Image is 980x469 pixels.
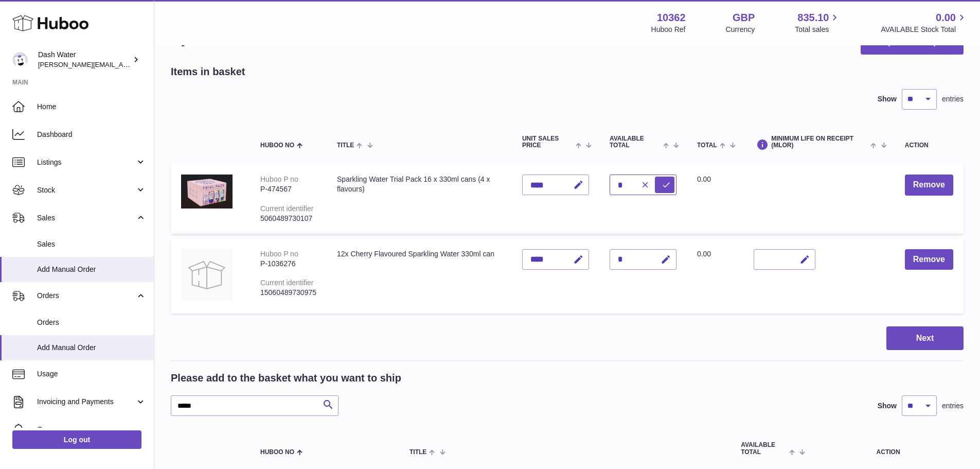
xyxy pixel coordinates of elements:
span: Unit Sales Price [522,135,573,149]
img: 12x Cherry Flavoured Sparkling Water 330ml can [181,249,233,301]
span: Stock [37,185,135,195]
span: entries [942,94,964,104]
span: Title [409,449,426,456]
span: Usage [37,369,146,379]
span: Add Manual Order [37,265,146,274]
div: Huboo Ref [651,25,686,34]
span: Orders [37,318,146,327]
span: Dashboard [37,130,146,140]
div: 15060489730975 [260,288,316,298]
span: Invoicing and Payments [37,397,135,407]
th: Action [813,431,964,465]
span: Title [337,142,354,149]
button: Remove [905,249,953,270]
span: Minimum Life On Receipt (MLOR) [771,135,868,149]
button: Next [886,326,964,351]
div: Current identifier [260,204,314,213]
span: Orders [37,291,135,301]
div: P-1036276 [260,259,316,269]
div: Dash Water [38,50,131,70]
span: 0.00 [936,11,956,25]
label: Show [878,94,897,104]
img: james@dash-water.com [12,52,28,67]
span: Total [697,142,717,149]
span: AVAILABLE Total [610,135,661,149]
span: 835.10 [797,11,829,25]
img: Sparkling Water Trial Pack 16 x 330ml cans (4 x flavours) [181,175,233,209]
span: [PERSON_NAME][EMAIL_ADDRESS][DOMAIN_NAME] [38,60,206,68]
td: Sparkling Water Trial Pack 16 x 330ml cans (4 x flavours) [327,164,512,233]
span: 0.00 [697,175,711,183]
div: Currency [726,25,755,34]
span: Listings [37,158,135,167]
span: entries [942,401,964,411]
div: P-474567 [260,184,316,194]
span: Total sales [795,25,841,34]
span: Huboo no [260,142,294,149]
span: AVAILABLE Stock Total [881,25,968,34]
div: Current identifier [260,279,314,287]
div: 5060489730107 [260,214,316,223]
span: 0.00 [697,250,711,258]
span: Sales [37,239,146,249]
strong: GBP [733,11,755,25]
a: 0.00 AVAILABLE Stock Total [881,11,968,34]
div: Huboo P no [260,250,298,258]
span: Cases [37,425,146,435]
a: 835.10 Total sales [795,11,841,34]
span: Add Manual Order [37,343,146,353]
h2: Please add to the basket what you want to ship [171,371,401,385]
span: Home [37,102,146,112]
span: AVAILABLE Total [741,442,787,455]
label: Show [878,401,897,411]
td: 12x Cherry Flavoured Sparkling Water 330ml can [327,239,512,314]
button: Remove [905,175,953,196]
div: Action [905,142,953,149]
span: Huboo no [260,449,294,456]
strong: 10362 [657,11,686,25]
a: Log out [12,430,141,449]
div: Huboo P no [260,175,298,183]
h2: Items in basket [171,65,245,79]
span: Sales [37,213,135,223]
